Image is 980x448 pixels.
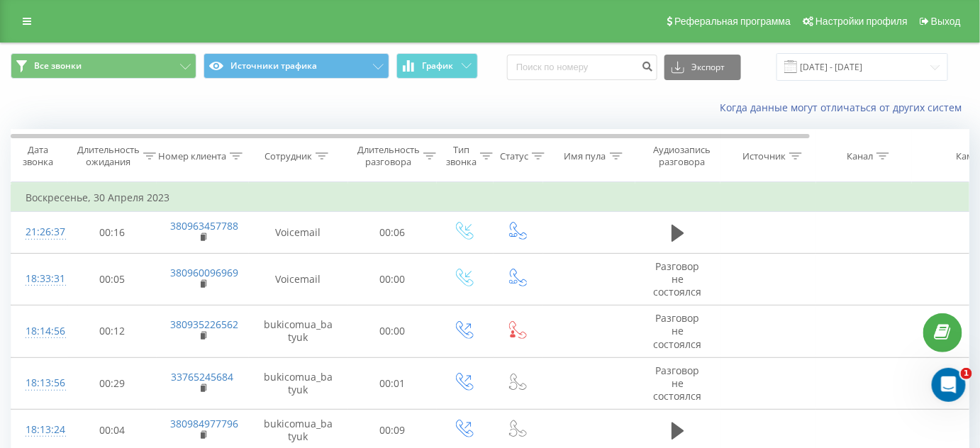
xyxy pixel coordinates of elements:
td: bukicomua_batyuk [249,357,348,410]
td: Voicemail [249,212,348,253]
a: 33765245684 [172,370,234,383]
button: График [396,53,478,79]
td: Voicemail [249,253,348,306]
a: 380984977796 [171,417,239,430]
iframe: Intercom live chat [932,368,966,402]
td: 00:00 [348,253,437,306]
span: График [423,61,454,71]
td: 00:06 [348,212,437,253]
button: Все звонки [11,53,196,79]
div: Источник [742,150,786,162]
div: 18:33:31 [26,265,54,293]
input: Поиск по номеру [507,55,657,80]
div: Тип звонка [446,144,477,168]
div: Статус [500,150,528,162]
a: Когда данные могут отличаться от других систем [720,101,969,114]
td: 00:05 [68,253,157,306]
div: Длительность ожидания [77,144,140,168]
td: 00:16 [68,212,157,253]
td: 00:00 [348,306,437,358]
div: Номер клиента [158,150,226,162]
button: Экспорт [664,55,741,80]
td: 00:29 [68,357,157,410]
span: Разговор не состоялся [654,364,702,403]
td: 00:01 [348,357,437,410]
span: Выход [931,16,961,27]
div: 21:26:37 [26,218,54,246]
div: Канал [847,150,873,162]
div: Длительность разговора [357,144,420,168]
span: Разговор не состоялся [654,259,702,298]
div: 18:13:24 [26,416,54,444]
a: 380963457788 [171,219,239,233]
td: 00:12 [68,306,157,358]
span: Все звонки [34,60,82,72]
div: Имя пула [564,150,606,162]
div: 18:13:56 [26,369,54,397]
button: Источники трафика [204,53,389,79]
div: Дата звонка [11,144,64,168]
span: Настройки профиля [815,16,908,27]
div: Сотрудник [265,150,312,162]
div: 18:14:56 [26,318,54,345]
div: Аудиозапись разговора [647,144,716,168]
a: 380960096969 [171,266,239,279]
span: Разговор не состоялся [654,311,702,350]
td: bukicomua_batyuk [249,306,348,358]
a: 380935226562 [171,318,239,331]
span: 1 [961,368,972,379]
span: Реферальная программа [674,16,791,27]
